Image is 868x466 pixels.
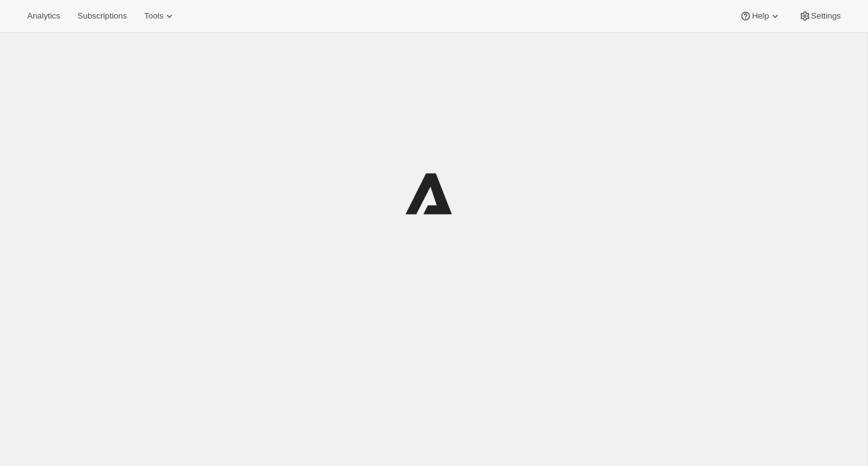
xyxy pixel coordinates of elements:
[752,11,768,21] span: Help
[811,11,841,21] span: Settings
[20,7,67,25] button: Analytics
[137,7,183,25] button: Tools
[70,7,134,25] button: Subscriptions
[732,7,788,25] button: Help
[791,7,848,25] button: Settings
[27,11,60,21] span: Analytics
[144,11,163,21] span: Tools
[77,11,127,21] span: Subscriptions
